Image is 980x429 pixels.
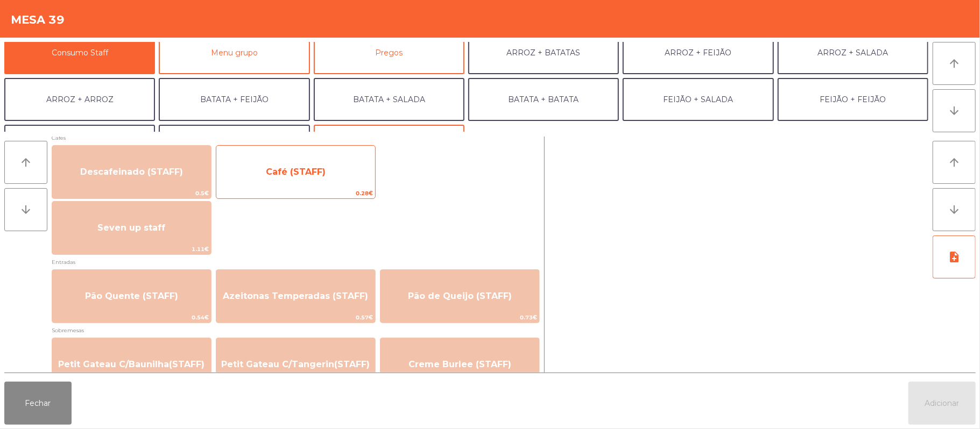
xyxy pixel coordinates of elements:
span: Pão Quente (STAFF) [85,291,178,301]
i: note_add [948,251,961,263]
span: 0.54€ [52,312,211,323]
button: Pregos [314,31,464,74]
span: Petit Gateau C/Baunilha(STAFF) [58,359,205,369]
button: arrow_downward [933,89,976,132]
button: FEIJÃO + SALADA [623,78,773,121]
i: arrow_upward [19,156,32,169]
span: Entradas [52,257,540,267]
span: Petit Gateau C/Tangerin(STAFF) [221,359,370,369]
i: arrow_upward [948,57,961,70]
button: BATATA + FEIJÃO [159,78,309,121]
button: COMBOAS [314,125,464,168]
button: arrow_upward [933,42,976,85]
button: ARROZ + BATATAS [468,31,619,74]
span: Café (STAFF) [266,167,326,177]
button: BATATA + BATATA [468,78,619,121]
button: Consumo Staff [4,31,155,74]
button: EXTRAS UBER [159,125,309,168]
button: SALADA + SALADA [4,125,155,168]
button: arrow_upward [4,141,47,184]
span: Creme Burlee (STAFF) [408,359,511,369]
i: arrow_downward [948,203,961,216]
button: Fechar [4,382,72,425]
span: 0.57€ [216,312,375,323]
button: BATATA + SALADA [314,78,464,121]
span: 0.73€ [380,312,539,323]
i: arrow_upward [948,156,961,169]
button: ARROZ + ARROZ [4,78,155,121]
button: ARROZ + SALADA [778,31,928,74]
i: arrow_downward [948,104,961,117]
button: arrow_upward [933,141,976,184]
i: arrow_downward [19,203,32,216]
span: Cafes [52,133,540,143]
span: Seven up staff [97,223,165,233]
button: arrow_downward [933,188,976,231]
span: 0.5€ [52,188,211,198]
span: 0.28€ [216,188,375,198]
button: FEIJÃO + FEIJÃO [778,78,928,121]
h4: Mesa 39 [11,12,65,28]
span: 1.11€ [52,244,211,254]
button: Menu grupo [159,31,309,74]
button: note_add [933,235,976,278]
span: Azeitonas Temperadas (STAFF) [223,291,368,301]
span: Sobremesas [52,325,540,335]
button: arrow_downward [4,188,47,231]
button: ARROZ + FEIJÃO [623,31,773,74]
span: Pão de Queijo (STAFF) [408,291,512,301]
span: Descafeinado (STAFF) [80,167,183,177]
